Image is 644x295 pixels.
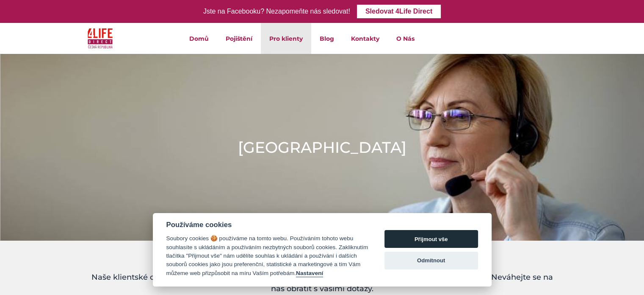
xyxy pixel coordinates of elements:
[296,270,323,277] button: Nastavení
[343,23,388,54] a: Kontakty
[166,221,368,229] div: Používáme cookies
[384,252,478,270] button: Odmítnout
[357,5,441,18] a: Sledovat 4Life Direct
[311,23,343,54] a: Blog
[87,272,557,295] h4: Naše klientské centrum 4Life Direct je připraveno vám sdělit veškeré informace o vaší pojistné sm...
[238,137,406,158] h1: [GEOGRAPHIC_DATA]
[181,23,217,54] a: Domů
[87,261,557,268] h5: Potřebujete poradit s vaší stávající pojistnou smlouvou?
[166,234,368,278] div: Soubory cookies 🍪 používáme na tomto webu. Používáním tohoto webu souhlasíte s ukládáním a použív...
[384,230,478,248] button: Přijmout vše
[88,26,113,51] img: 4Life Direct Česká republika logo
[203,6,350,18] div: Jste na Facebooku? Nezapomeňte nás sledovat!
